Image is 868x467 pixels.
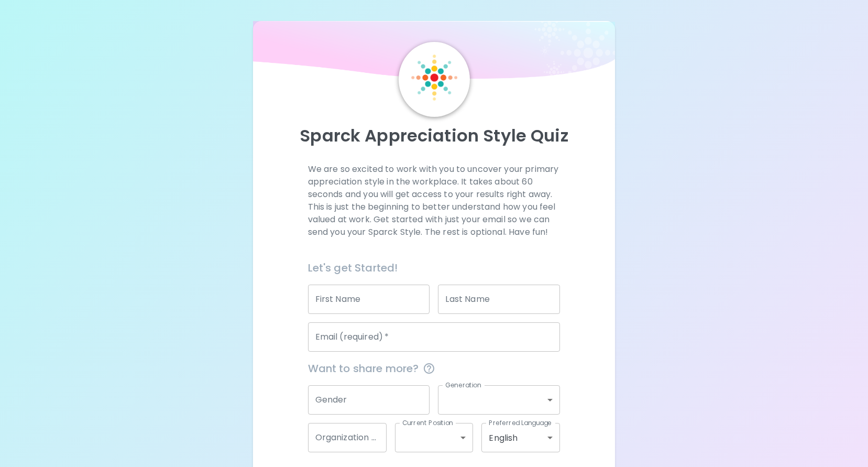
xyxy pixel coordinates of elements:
h6: Let's get Started! [308,259,561,276]
svg: This information is completely confidential and only used for aggregated appreciation studies at ... [423,362,435,375]
div: English [481,423,560,452]
p: We are so excited to work with you to uncover your primary appreciation style in the workplace. I... [308,163,561,238]
span: Want to share more? [308,360,561,377]
img: Sparck Logo [411,55,457,101]
img: wave [253,21,614,84]
p: Sparck Appreciation Style Quiz [266,125,602,146]
label: Generation [445,381,481,389]
label: Current Position [402,418,453,427]
label: Preferred Language [489,418,552,427]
